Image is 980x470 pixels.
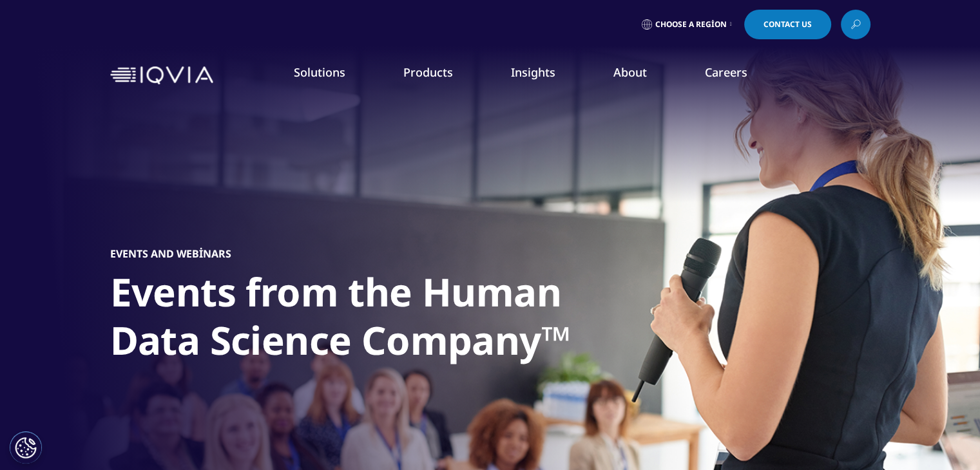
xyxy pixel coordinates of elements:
[218,45,870,106] nav: Primary
[403,64,453,80] a: Products
[110,268,593,372] h1: Events from the Human Data Science Company™
[705,64,747,80] a: Careers
[110,247,231,260] h5: Events and Webinars
[744,10,831,39] a: Contact Us
[294,64,345,80] a: Solutions
[764,21,812,28] span: Contact Us
[511,64,555,80] a: Insights
[613,64,647,80] a: About
[10,431,42,464] button: Tanımlama Bilgisi Ayarları
[655,19,727,30] span: Choose a Region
